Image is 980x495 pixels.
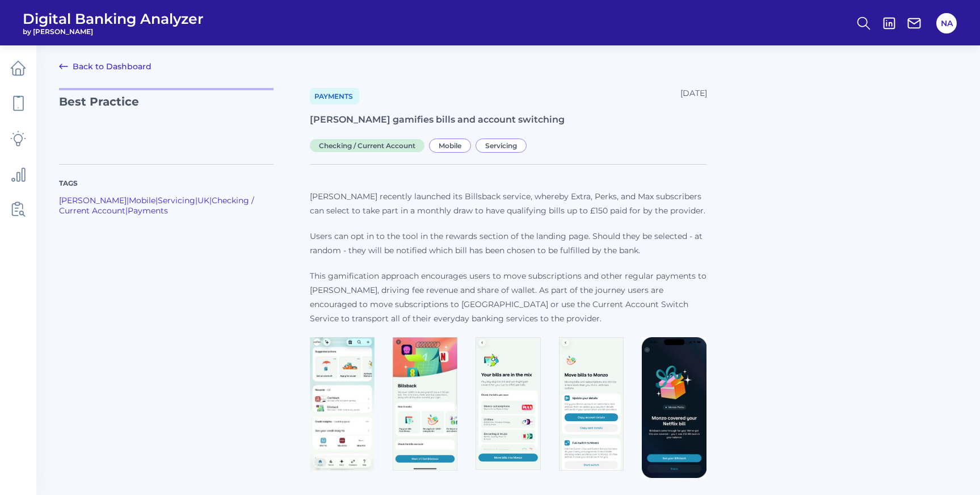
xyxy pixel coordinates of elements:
img: monzo2.jpg [393,337,457,471]
span: Mobile [429,139,471,153]
span: Checking / Current Account [310,139,424,152]
span: Servicing [476,139,527,153]
p: Users can opt in to the tool in the rewards section of the landing page. Should they be selected ... [310,229,707,258]
button: NA [936,13,957,33]
a: Mobile [129,195,155,205]
a: Back to Dashboard [59,60,152,73]
p: Best Practice [59,88,274,150]
h1: [PERSON_NAME] gamifies bills and account switching [310,114,707,127]
p: [PERSON_NAME] recently launched its Billsback service, whereby Extra, Perks, and Max subscribers ... [310,190,707,218]
img: monzo3.jpg [476,337,540,471]
span: | [155,195,158,205]
a: Checking / Current Account [310,140,429,150]
span: by [PERSON_NAME] [23,27,204,36]
a: UK [197,195,209,205]
a: Checking / Current Account [59,195,254,216]
img: monzo1.jpg [310,337,375,472]
p: Tags [59,178,274,188]
span: Digital Banking Analyzer [23,10,204,27]
img: monzo5.jpg [642,337,706,478]
span: | [209,195,212,205]
a: Servicing [476,140,531,150]
a: Payments [310,88,359,104]
span: | [125,205,128,216]
a: Servicing [158,195,195,205]
a: Mobile [429,140,476,150]
a: Payments [128,205,168,216]
img: monzo4.jpg [559,337,624,471]
span: | [127,195,129,205]
a: [PERSON_NAME] [59,195,127,205]
div: [DATE] [680,88,707,104]
p: This gamification approach encourages users to move subscriptions and other regular payments to [... [310,269,707,326]
span: | [195,195,197,205]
